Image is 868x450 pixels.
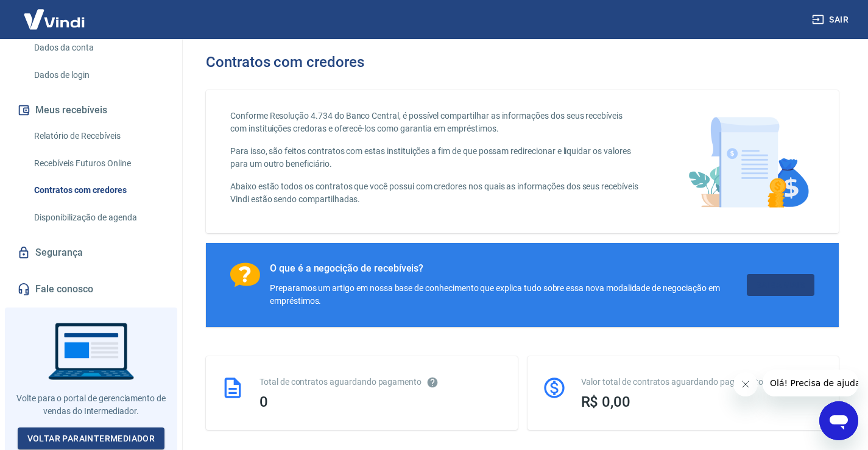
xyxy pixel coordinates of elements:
[810,9,853,31] button: Sair
[270,282,747,308] div: Preparamos um artigo em nossa base de conhecimento que explica tudo sobre essa nova modalidade de...
[230,110,639,135] p: Conforme Resolução 4.734 do Banco Central, é possível compartilhar as informações dos seus recebí...
[29,151,168,176] a: Recebíveis Futuros Online
[763,370,858,396] iframe: Mensagem da empresa
[682,110,814,214] img: main-image.9f1869c469d712ad33ce.png
[230,145,639,171] p: Para isso, são feitos contratos com estas instituições a fim de que possam redirecionar e liquida...
[29,124,168,149] a: Relatório de Recebíveis
[230,180,639,206] p: Abaixo estão todos os contratos que você possui com credores nos quais as informações dos seus re...
[29,63,168,88] a: Dados de login
[747,274,814,297] a: Saiba Mais
[259,393,503,410] div: 0
[15,1,94,38] img: Vindi
[819,401,858,440] iframe: Botão para abrir a janela de mensagens
[18,427,165,450] a: Voltar paraIntermediador
[230,262,260,287] img: Ícone com um ponto de interrogação.
[206,54,364,71] h3: Contratos com credores
[15,97,168,124] button: Meus recebíveis
[29,178,168,203] a: Contratos com credores
[733,372,758,396] iframe: Fechar mensagem
[259,376,503,388] div: Total de contratos aguardando pagamento
[29,205,168,230] a: Disponibilização de agenda
[581,393,631,410] span: R$ 0,00
[29,35,168,60] a: Dados da conta
[581,376,825,388] div: Valor total de contratos aguardando pagamento
[270,262,747,275] div: O que é a negocição de recebíveis?
[426,376,439,388] svg: Esses contratos não se referem à Vindi, mas sim a outras instituições.
[7,9,102,18] span: Olá! Precisa de ajuda?
[15,276,168,303] a: Fale conosco
[15,239,168,266] a: Segurança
